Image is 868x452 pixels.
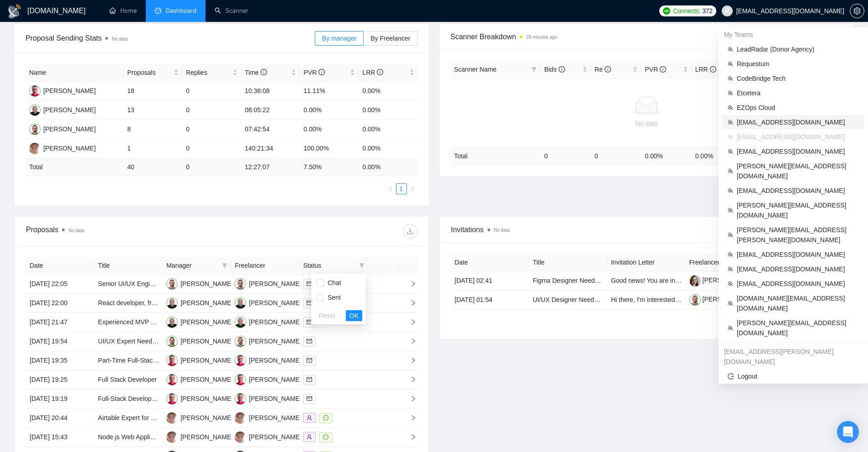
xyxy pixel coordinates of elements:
th: Replies [182,64,241,82]
span: team [728,232,733,238]
img: IG [235,278,246,290]
a: Part-Time Full-Stack Developer for SaaS ([DOMAIN_NAME], Supabase, Google API) [98,357,339,364]
td: 40 [123,158,182,176]
td: 0.00 % [692,147,742,165]
span: info-circle [261,69,267,75]
span: team [728,90,733,96]
span: right [403,395,416,402]
td: Node.js Web Application Development [94,428,163,447]
span: No data [494,228,510,233]
a: GP[PERSON_NAME] [29,106,96,113]
td: [DATE] 22:00 [26,294,94,313]
img: c1GFEvMULjhjoUibQbr3J96c9enRLmEjxZ7vS74dL2FhgJTjmGUa6I__qWwt_wi2A8 [689,294,701,306]
div: [PERSON_NAME] [249,279,301,289]
div: Open Intercom Messenger [837,421,859,443]
a: ES[PERSON_NAME] [235,433,301,440]
a: ES[PERSON_NAME] [166,414,233,421]
div: [PERSON_NAME] [180,374,233,384]
a: ES[PERSON_NAME] [29,144,96,151]
td: 0.00 % [359,158,417,176]
td: Experienced MVP Developer [94,313,163,332]
img: ES [29,143,41,154]
span: mail [307,319,312,325]
span: message [323,415,329,421]
td: 8 [123,120,182,139]
td: 0.00% [359,101,417,120]
img: GP [235,297,246,309]
a: Experienced MVP Developer [98,318,180,326]
a: Node.js Web Application Development [98,433,206,441]
span: right [410,186,415,192]
td: 12:27:07 [241,158,300,176]
div: No data [454,119,839,129]
td: Airtable Expert for Database, Interfaces & Forms Setup [94,409,163,428]
span: Proposals [127,68,172,78]
div: [PERSON_NAME] [180,432,233,442]
span: team [728,325,733,331]
td: [DATE] 22:05 [26,275,94,294]
th: Invitation Letter [607,254,686,271]
td: 0 [540,147,591,165]
td: [DATE] 21:47 [26,313,94,332]
img: IG [29,124,41,135]
span: [EMAIL_ADDRESS][DOMAIN_NAME] [737,279,859,289]
span: Re [595,66,611,73]
a: 1 [396,184,406,194]
span: info-circle [559,66,565,73]
td: 0 [182,158,241,176]
td: [DATE] 02:41 [451,271,529,291]
td: 0.00% [359,82,417,101]
span: user-add [307,434,312,440]
span: right [403,338,416,344]
td: [DATE] 19:19 [26,390,94,409]
a: AS[PERSON_NAME] [235,356,301,364]
span: right [403,434,416,440]
td: Full Stack Developer [94,370,163,390]
span: left [388,186,393,192]
div: [PERSON_NAME] [43,86,96,96]
div: [PERSON_NAME] [180,394,233,404]
a: IG[PERSON_NAME] [166,280,233,287]
a: IG[PERSON_NAME] [29,125,96,132]
img: ES [166,412,178,424]
span: right [403,376,416,383]
a: React developer, frontend react needed for UI/UX Collaboration [98,299,277,307]
div: [PERSON_NAME] [43,124,96,134]
a: AS[PERSON_NAME] [166,375,233,383]
td: Total [451,147,541,165]
span: logout [728,373,734,379]
td: Figma Designer Needed for Website Replication [529,271,607,291]
span: mail [307,281,312,286]
img: IG [235,336,246,347]
span: filter [359,263,365,268]
li: Next Page [407,183,418,194]
a: IG[PERSON_NAME] [235,280,301,287]
a: AS[PERSON_NAME] [166,395,233,402]
span: team [728,252,733,257]
td: 0.00% [300,120,359,139]
span: EZOps Cloud [737,103,859,113]
th: Name [26,64,123,82]
span: team [728,301,733,306]
th: Title [94,257,163,275]
td: Part-Time Full-Stack Developer for SaaS (Lovable.dev, Supabase, Google API) [94,351,163,370]
span: Scanner Name [454,66,497,73]
a: AS[PERSON_NAME] [29,87,96,94]
img: c1txL_24ApKY2c7-6xDQHNN1xZrvXa1B7K-rNtk6-o5NJ-XgsNbM7Qgp2Su5WZPKzW [689,275,701,286]
a: Figma Designer Needed for Website Replication [533,277,669,284]
span: LeadRadar (Donor Agency) [737,44,859,54]
span: Logout [728,371,859,381]
a: setting [850,7,864,15]
th: Date [26,257,94,275]
div: [PERSON_NAME] [249,432,301,442]
span: [EMAIL_ADDRESS][DOMAIN_NAME] [737,186,859,196]
div: [PERSON_NAME] [249,374,301,384]
div: [PERSON_NAME] [249,394,301,404]
span: Time [245,69,267,76]
span: [PERSON_NAME][EMAIL_ADDRESS][DOMAIN_NAME] [737,318,859,338]
td: [DATE] 15:43 [26,428,94,447]
span: Scanner Breakdown [451,31,843,42]
img: GP [166,317,178,328]
span: Replies [186,68,231,78]
td: 0.00 % [641,147,691,165]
